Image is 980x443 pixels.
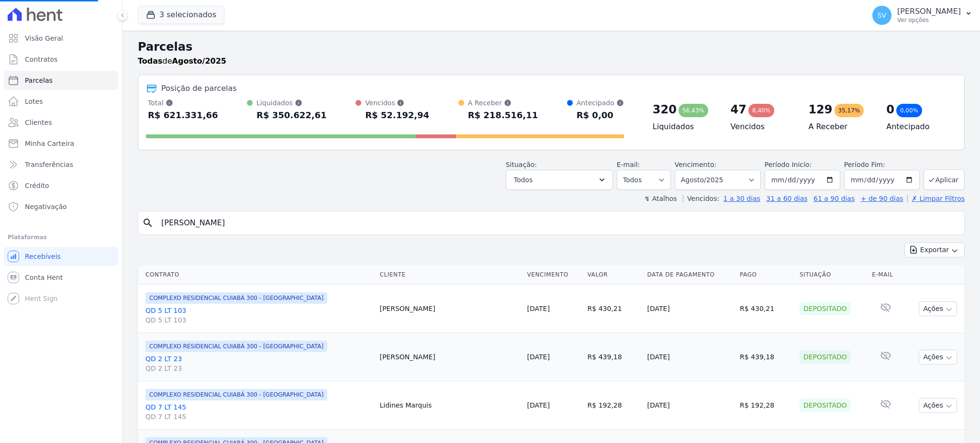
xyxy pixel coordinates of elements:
label: Vencimento: [675,161,716,168]
th: Data de Pagamento [643,265,736,285]
div: 0,00% [896,104,922,117]
a: Crédito [4,176,118,195]
a: Transferências [4,155,118,174]
label: Período Inicío: [765,161,812,168]
div: 47 [731,102,746,117]
a: + de 90 dias [861,195,903,202]
i: search [142,217,154,229]
span: Parcelas [25,76,53,85]
label: Período Fim: [844,160,920,170]
p: de [138,55,226,67]
td: R$ 192,28 [584,381,644,430]
div: 129 [808,102,832,117]
span: Conta Hent [25,273,63,282]
td: [DATE] [643,333,736,381]
td: R$ 439,18 [584,333,644,381]
div: Liquidados [256,98,327,108]
span: Contratos [25,55,57,64]
a: [DATE] [527,305,550,312]
strong: Agosto/2025 [172,56,226,66]
div: Depositado [800,302,851,315]
span: Minha Carteira [25,139,74,148]
span: QD 7 LT 145 [145,412,372,421]
td: [PERSON_NAME] [376,333,523,381]
div: Depositado [800,350,851,364]
span: Crédito [25,181,49,190]
div: R$ 621.331,66 [148,108,218,123]
span: COMPLEXO RESIDENCIAL CUIABÁ 300 - [GEOGRAPHIC_DATA] [145,292,327,304]
label: Situação: [506,161,537,168]
span: Recebíveis [25,252,61,261]
div: R$ 350.622,61 [256,108,327,123]
label: E-mail: [617,161,640,168]
span: COMPLEXO RESIDENCIAL CUIABÁ 300 - [GEOGRAPHIC_DATA] [145,389,327,400]
a: Clientes [4,113,118,132]
a: 31 a 60 dias [766,195,807,202]
a: QD 2 LT 23QD 2 LT 23 [145,354,372,373]
td: [PERSON_NAME] [376,285,523,333]
div: Antecipado [577,98,624,108]
h4: Vencidos [731,121,793,133]
button: Ações [919,301,957,316]
th: Contrato [138,265,376,285]
a: QD 7 LT 145QD 7 LT 145 [145,402,372,421]
button: Ações [919,350,957,365]
a: Visão Geral [4,29,118,48]
label: ↯ Atalhos [644,195,677,202]
th: E-mail [868,265,903,285]
a: Parcelas [4,71,118,90]
td: R$ 430,21 [736,285,796,333]
div: Posição de parcelas [161,83,237,94]
a: Recebíveis [4,247,118,266]
div: 0 [886,102,894,117]
input: Buscar por nome do lote ou do cliente [156,213,960,233]
div: 56,43% [679,104,708,117]
td: R$ 430,21 [584,285,644,333]
a: 1 a 30 dias [724,195,760,202]
td: [DATE] [643,285,736,333]
h4: Liquidados [653,121,715,133]
div: 35,17% [835,104,864,117]
h2: Parcelas [138,38,965,55]
a: ✗ Limpar Filtros [907,195,965,202]
div: Plataformas [8,232,114,243]
span: QD 5 LT 103 [145,315,372,325]
span: SV [878,12,886,19]
p: Ver opções [897,16,961,24]
strong: Todas [138,56,163,66]
th: Situação [796,265,868,285]
div: R$ 218.516,11 [468,108,538,123]
th: Pago [736,265,796,285]
span: COMPLEXO RESIDENCIAL CUIABÁ 300 - [GEOGRAPHIC_DATA] [145,341,327,352]
button: Ações [919,398,957,413]
span: Transferências [25,160,73,169]
div: 320 [653,102,677,117]
span: Negativação [25,202,67,211]
button: 3 selecionados [138,6,224,24]
a: Contratos [4,50,118,69]
h4: Antecipado [886,121,949,133]
button: Todos [506,170,613,190]
th: Valor [584,265,644,285]
td: R$ 439,18 [736,333,796,381]
span: QD 2 LT 23 [145,364,372,373]
a: Conta Hent [4,268,118,287]
div: Vencidos [365,98,429,108]
div: Total [148,98,218,108]
span: Todos [514,174,533,186]
th: Cliente [376,265,523,285]
div: Depositado [800,399,851,412]
td: [DATE] [643,381,736,430]
p: [PERSON_NAME] [897,7,961,16]
a: [DATE] [527,353,550,361]
span: Visão Geral [25,33,63,43]
th: Vencimento [523,265,584,285]
div: R$ 0,00 [577,108,624,123]
button: SV [PERSON_NAME] Ver opções [865,2,980,29]
td: Lidines Marquis [376,381,523,430]
span: Lotes [25,97,43,106]
div: A Receber [468,98,538,108]
a: Negativação [4,197,118,216]
span: Clientes [25,118,52,127]
button: Aplicar [924,169,965,190]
